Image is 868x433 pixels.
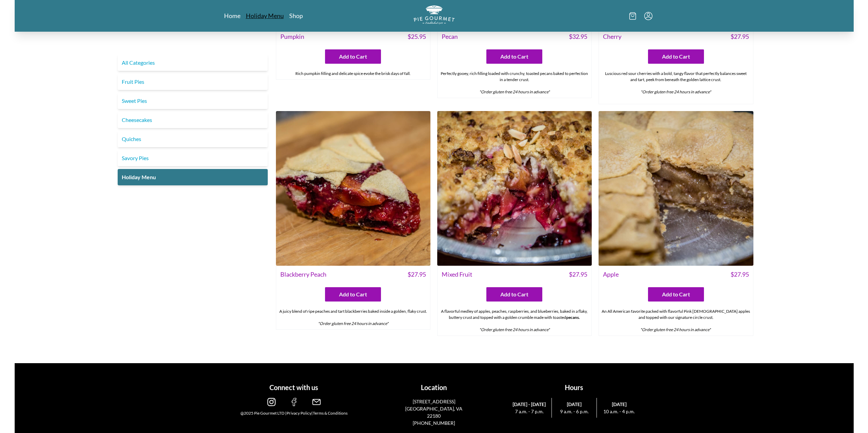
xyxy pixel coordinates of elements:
img: logo [414,5,455,24]
a: Fruit Pies [118,74,268,90]
em: *Order gluten free 24 hours in advance* [479,89,550,94]
button: Add to Cart [648,49,704,64]
a: All Categories [118,55,268,71]
img: instagram [267,398,276,406]
span: 7 a.m. - 7 p.m. [510,408,549,415]
strong: pecans. [566,315,580,320]
a: Quiches [118,131,268,147]
span: Add to Cart [339,290,367,298]
span: [DATE] [600,401,639,408]
span: $ 32.95 [569,32,587,41]
button: Add to Cart [325,287,381,301]
div: Rich pumpkin filling and delicate spice evoke the brisk days of fall. [276,68,430,79]
a: facebook [290,401,298,407]
a: Savory Pies [118,150,268,166]
a: Home [224,12,240,20]
a: email [312,401,321,407]
div: A flavorful medley of apples, peaches, raspberries, and blueberries, baked in a flaky, buttery cr... [438,306,591,336]
span: 9 a.m. - 6 p.m. [555,408,594,415]
span: [DATE] [555,401,594,408]
img: Mixed Fruit [437,111,592,265]
span: $ 25.95 [408,32,426,41]
a: Sweet Pies [118,93,268,109]
button: Add to Cart [486,49,542,64]
span: 10 a.m. - 4 p.m. [600,408,639,415]
span: Pumpkin [280,32,304,41]
h1: Location [367,382,501,392]
button: Add to Cart [325,49,381,64]
p: [GEOGRAPHIC_DATA], VA 22180 [400,405,468,419]
div: Perfectly gooey, rich filling loaded with crunchy, toasted pecans baked to perfection in a tender... [438,68,591,98]
img: Apple [599,111,753,265]
span: Add to Cart [500,290,528,298]
a: [STREET_ADDRESS][GEOGRAPHIC_DATA], VA 22180 [400,398,468,419]
a: [PHONE_NUMBER] [413,420,455,426]
a: Holiday Menu [118,169,268,185]
a: Terms & Conditions [313,411,348,416]
span: $ 27.95 [408,270,426,279]
p: [STREET_ADDRESS] [400,398,468,405]
em: *Order gluten free 24 hours in advance* [479,327,550,332]
span: Add to Cart [662,52,690,61]
em: *Order gluten free 24 hours in advance* [640,327,711,332]
a: Cheesecakes [118,112,268,128]
span: [DATE] - [DATE] [510,401,549,408]
span: Mixed Fruit [442,270,472,279]
span: $ 27.95 [731,32,749,41]
h1: Hours [507,382,642,392]
img: facebook [290,398,298,406]
h1: Connect with us [227,382,362,392]
div: An All American favorite packed with flavorful Pink [DEMOGRAPHIC_DATA] apples and topped with our... [599,306,753,336]
div: @2025 Pie Gourmet LTD | | [227,410,362,416]
a: Logo [414,5,455,26]
a: Privacy Policy [286,411,311,416]
img: Blackberry Peach [276,111,430,265]
span: Add to Cart [662,290,690,298]
a: instagram [267,401,276,407]
span: $ 27.95 [731,270,749,279]
span: Pecan [442,32,458,41]
span: Apple [603,270,619,279]
div: Luscious red sour cherries with a bold, tangy flavor that perfectly balances sweet and tart, peek... [599,68,753,104]
span: Cherry [603,32,621,41]
button: Add to Cart [648,287,704,301]
em: *Order gluten free 24 hours in advance* [318,321,388,326]
button: Add to Cart [486,287,542,301]
a: Shop [289,12,303,20]
a: Holiday Menu [246,12,284,20]
span: $ 27.95 [569,270,587,279]
img: email [312,398,321,406]
div: A juicy blend of ripe peaches and tart blackberries baked inside a golden, flaky crust. [276,306,430,329]
span: Blackberry Peach [280,270,326,279]
em: *Order gluten free 24 hours in advance* [641,89,711,94]
button: Menu [644,12,652,20]
span: Add to Cart [500,52,528,61]
span: Add to Cart [339,52,367,61]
